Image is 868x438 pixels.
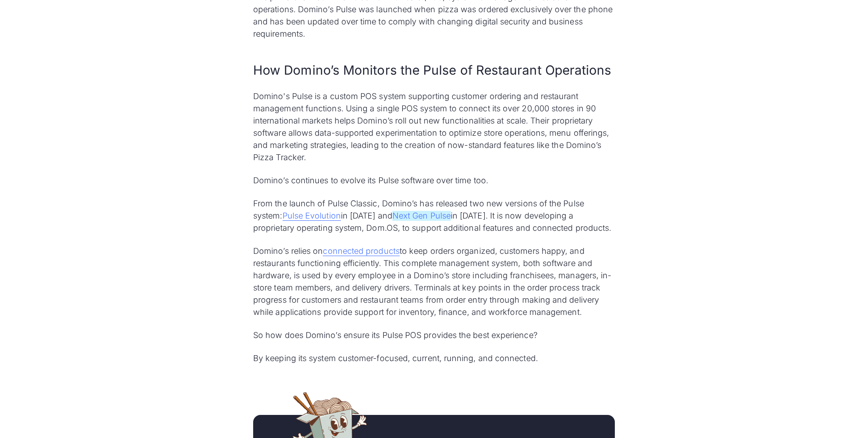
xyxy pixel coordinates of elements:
a: Next Gen Pulse [392,211,451,221]
a: Pulse Evolution [283,211,341,221]
p: By keeping its system customer-focused, current, running, and connected. [253,352,615,364]
p: So how does Domino’s ensure its Pulse POS provides the best experience? [253,329,615,341]
p: Domino’s relies on to keep orders organized, customers happy, and restaurants functioning efficie... [253,245,615,318]
p: Domino's Pulse is a custom POS system supporting customer ordering and restaurant management func... [253,90,615,163]
a: connected products [323,246,399,256]
p: Domino’s continues to evolve its Pulse software over time too. [253,174,615,186]
h2: How Domino’s Monitors the Pulse of Restaurant Operations [253,62,615,79]
p: From the launch of Pulse Classic, Domino’s has released two new versions of the Pulse system: in ... [253,197,615,234]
